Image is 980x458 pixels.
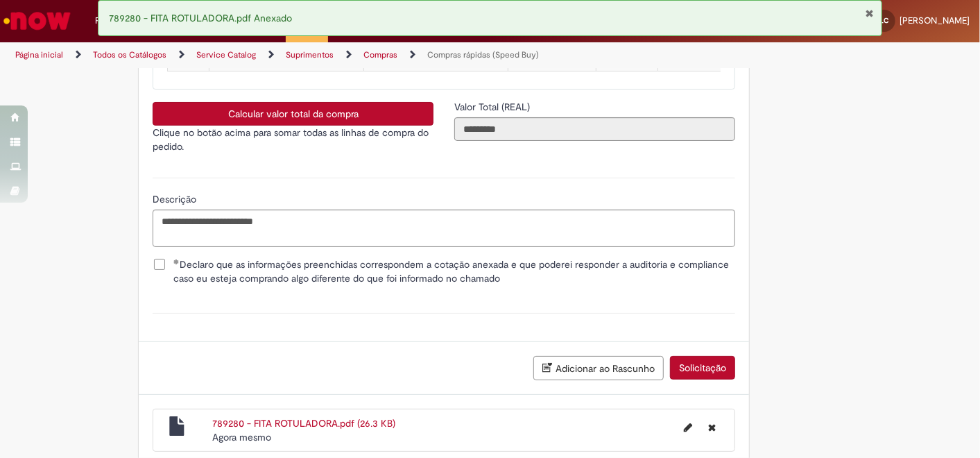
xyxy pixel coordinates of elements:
[10,42,643,68] ul: Trilhas de página
[173,257,735,285] span: Declaro que as informações preenchidas correspondem a cotação anexada e que poderei responder a a...
[454,100,533,114] label: Somente leitura - Valor Total (REAL)
[212,431,271,443] span: Agora mesmo
[676,416,700,439] button: Editar nome de arquivo 789280 - FITA ROTULADORA.pdf
[15,49,63,60] a: Página inicial
[286,49,334,60] a: Suprimentos
[212,417,395,430] a: 789280 - FITA ROTULADORA.pdf (26.3 KB)
[153,210,735,246] textarea: Descrição
[212,431,271,443] time: 30/09/2025 15:44:25
[153,126,433,153] p: Clique no botão acima para somar todas as linhas de compra do pedido.
[670,356,735,380] button: Solicitação
[533,356,664,380] button: Adicionar ao Rascunho
[109,12,292,24] span: 789280 - FITA ROTULADORA.pdf Anexado
[880,16,889,25] span: LC
[427,49,539,60] a: Compras rápidas (Speed Buy)
[95,14,144,28] span: Requisições
[196,49,256,60] a: Service Catalog
[363,49,397,60] a: Compras
[93,49,166,60] a: Todos os Catálogos
[454,101,533,113] span: Somente leitura - Valor Total (REAL)
[1,7,73,35] img: ServiceNow
[900,15,970,26] span: [PERSON_NAME]
[173,259,180,264] span: Obrigatório Preenchido
[153,102,433,126] button: Calcular valor total da compra
[454,117,735,141] input: Valor Total (REAL)
[700,416,724,439] button: Excluir 789280 - FITA ROTULADORA.pdf
[866,8,875,19] button: Fechar Notificação
[153,193,199,205] span: Descrição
